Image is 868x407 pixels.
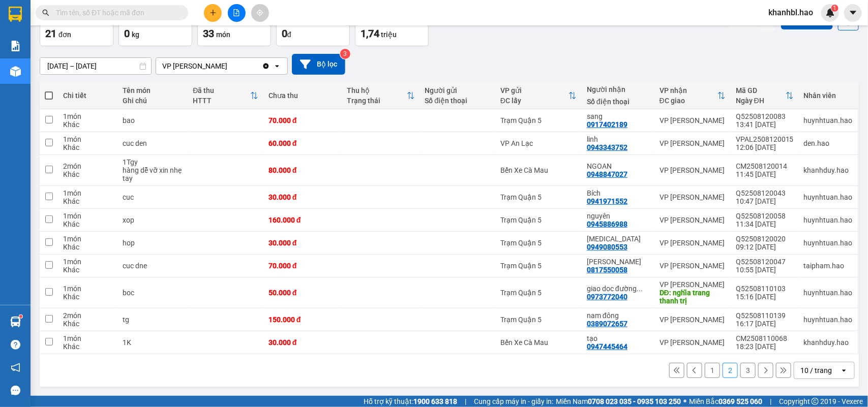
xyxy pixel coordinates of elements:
div: huynhtuan.hao [804,116,853,124]
div: VP [PERSON_NAME] [660,116,726,124]
div: 0945886988 [587,220,627,228]
span: ⚪️ [683,399,686,403]
div: 16:17 [DATE] [736,320,794,328]
div: Chưa thu [268,91,337,100]
div: ĐC giao [660,97,717,105]
div: 0941971552 [587,197,627,205]
svg: open [273,62,281,70]
div: ĐC lấy [500,97,568,105]
input: Tìm tên, số ĐT hoặc mã đơn [56,7,176,18]
div: cuc den [123,139,183,147]
div: 1 món [63,189,113,197]
span: 1,74 [361,27,379,40]
div: Q52508110139 [736,311,794,320]
div: huynhtuan.hao [804,289,853,297]
div: Q52508120020 [736,235,794,243]
div: 2 món [63,162,113,170]
div: Tên món [123,86,183,95]
div: nguyên [587,212,649,220]
div: taipham.hao [804,262,853,270]
span: khanhbl.hao [760,6,821,19]
div: huynhtuan.hao [804,316,853,324]
div: hàng dễ vỡ xin nhẹ tay [123,166,183,182]
span: search [42,9,49,16]
div: khanhduy.hao [804,338,853,347]
div: Bến Xe Cà Mau [500,338,577,347]
div: Trạm Quận 5 [500,239,577,247]
div: Số điện thoại [587,98,649,106]
div: NGOAN [587,162,649,170]
span: plus [209,9,217,16]
strong: 0708 023 035 - 0935 103 250 [588,397,681,405]
div: Khác [63,266,113,274]
input: Selected VP Bạc Liêu. [228,61,229,71]
div: DĐ: nghĩa trang thanh trị [660,289,726,305]
div: VP An Lạc [500,139,577,147]
div: Số điện thoại [425,97,491,105]
div: Trạm Quận 5 [500,289,577,297]
div: Ghi chú [123,97,183,105]
div: 0947445464 [587,342,627,351]
th: Toggle SortBy [495,82,582,109]
span: Hỗ trợ kỹ thuật: [364,396,457,407]
div: Khác [63,293,113,301]
span: file-add [233,9,240,16]
div: giao doc đường bên phu Lộc nghia trang thanh trị soc trang [587,285,649,293]
div: Khác [63,170,113,178]
div: 18:23 [DATE] [736,342,794,351]
button: Chưa thu1,74 triệu [355,10,429,46]
div: 30.000 đ [268,338,337,347]
sup: 3 [340,49,350,59]
div: 30.000 đ [268,193,337,201]
div: 0949080553 [587,243,627,251]
div: 10:47 [DATE] [736,197,794,205]
div: VP [PERSON_NAME] [660,193,726,201]
div: huynhtuan.hao [804,239,853,247]
div: VP [PERSON_NAME] [162,61,227,71]
div: Khác [63,342,113,351]
sup: 1 [19,315,22,318]
div: Phượng Hồng [587,258,649,266]
div: boc [123,289,183,297]
div: huynhtuan.hao [804,216,853,224]
span: 0 [124,27,130,40]
button: 1 [705,363,720,378]
div: 30.000 đ [268,239,337,247]
div: nam đông [587,311,649,320]
div: 11:34 [DATE] [736,220,794,228]
div: Chi tiết [63,91,113,100]
div: HTTT [193,97,250,105]
div: Trạm Quận 5 [500,216,577,224]
div: 1 món [63,212,113,220]
div: 80.000 đ [268,166,337,174]
span: Miền Nam [556,396,681,407]
div: khanhduy.hao [804,166,853,174]
button: 2 [723,363,738,378]
div: den.hao [804,139,853,147]
div: Khác [63,120,113,129]
div: Q52508110103 [736,285,794,293]
div: Người gửi [425,86,491,95]
div: Nhân viên [804,91,853,100]
div: Bến Xe Cà Mau [500,166,577,174]
div: Trạm Quận 5 [500,262,577,270]
div: xop [123,216,183,224]
span: đơn [58,30,71,39]
div: CM2508110068 [736,334,794,342]
li: 26 Phó Cơ Điều, Phường 12 [95,25,425,38]
div: tạo [587,334,649,342]
div: 1 món [63,112,113,120]
span: ... [637,285,643,293]
span: món [216,30,230,39]
div: hop [123,239,183,247]
div: Q52508120083 [736,112,794,120]
span: 0 [282,27,287,40]
div: 2 món [63,311,113,320]
button: plus [204,4,222,22]
div: sang [587,112,649,120]
div: Khác [63,197,113,205]
input: Select a date range. [40,58,151,74]
img: solution-icon [10,41,21,51]
div: 09:12 [DATE] [736,243,794,251]
button: 3 [740,363,756,378]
